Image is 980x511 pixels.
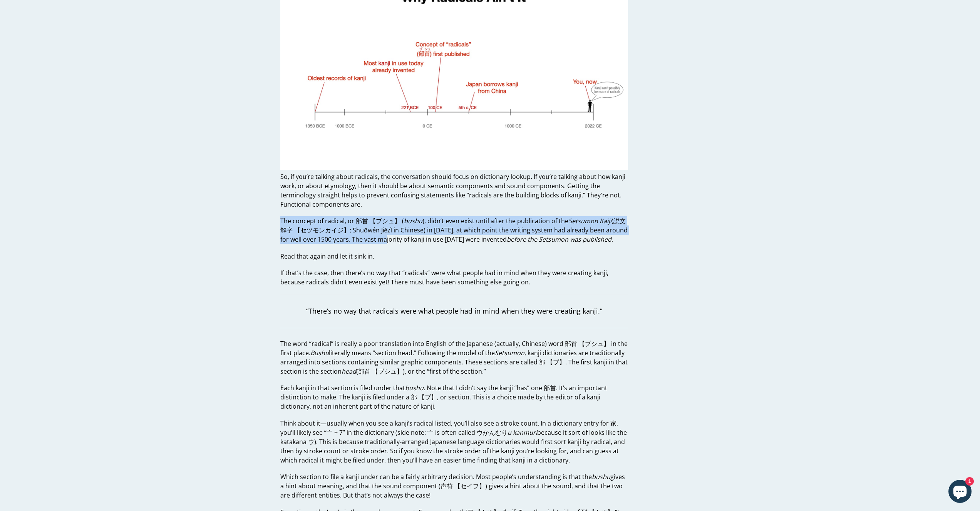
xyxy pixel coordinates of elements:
em: bushu [404,217,422,225]
em: before the Setsumon was published [507,235,611,244]
p: Which section to file a kanji under can be a fairly arbitrary decision. Most people’s understandi... [280,472,628,500]
em: Setsumon Kaiji [568,217,611,225]
em: Bushu [310,349,329,357]
em: head [342,367,356,376]
em: bushu [592,473,610,481]
em: u kanmuri [508,428,537,437]
blockquote: “There’s no way that radicals were what people had in mind when they were creating kanji.” [280,294,628,328]
p: The word “radical” is really a poor translation into English of the Japanese (actually, Chinese) ... [280,339,628,376]
inbox-online-store-chat: Shopify online store chat [946,480,974,505]
p: Read that again and let it sink in. [280,252,628,261]
p: The concept of radical, or 部首 【ブシュ】 ( ), didn’t even exist until after the publication of the (説文... [280,216,628,244]
p: If that’s the case, then there’s no way that “radicals” were what people had in mind when they we... [280,268,628,287]
p: So, if you’re talking about radicals, the conversation should focus on dictionary lookup. If you’... [280,172,628,209]
p: Think about it—usually when you see a kanji’s radical listed, you’ll also see a stroke count. In ... [280,419,628,465]
em: Setsumon [495,349,524,357]
p: Each kanji in that section is filed under that . Note that I didn’t say the kanji “has” one 部首. I... [280,383,628,411]
em: bushu [405,384,424,392]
